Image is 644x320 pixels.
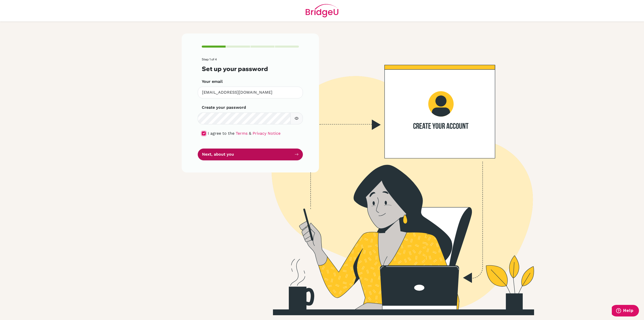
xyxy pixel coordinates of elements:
h3: Set up your password [202,65,299,73]
iframe: Opens a widget where you can find more information [612,305,639,317]
span: & [249,131,251,136]
span: I agree to the [208,131,234,136]
span: Step 1 of 4 [202,57,217,61]
label: Your email [202,79,223,85]
button: Next, about you [198,149,303,160]
a: Privacy Notice [253,131,280,136]
a: Terms [236,131,248,136]
label: Create your password [202,104,246,111]
input: Insert your email* [198,87,303,98]
img: Create your account [250,33,537,316]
